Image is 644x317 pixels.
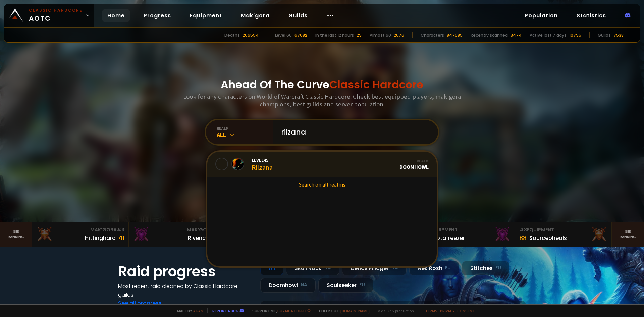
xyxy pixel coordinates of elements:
div: 206554 [243,32,259,38]
div: In the last 12 hours [315,32,354,38]
div: Doomhowl [260,278,316,293]
div: 7538 [613,32,624,38]
div: 3474 [511,32,522,38]
div: 29 [357,32,362,38]
div: Rivench [188,234,209,242]
h1: Raid progress [118,261,252,282]
div: Doomhowl [399,158,429,170]
a: Population [519,9,563,22]
div: Equipment [423,226,511,233]
div: Sourceoheals [529,234,567,242]
div: All [260,261,283,275]
a: Privacy [440,308,454,313]
div: Defias Pillager [342,261,407,275]
div: Stitches [462,261,509,275]
a: Guilds [283,9,313,22]
div: Deaths [224,32,240,38]
a: Home [102,9,130,22]
span: v. d752d5 - production [374,308,414,313]
a: #2Equipment88Notafreezer [419,222,515,247]
div: 41 [118,233,124,243]
a: Buy me a coffee [277,308,311,313]
a: Mak'Gora#3Hittinghard41 [32,222,129,247]
div: 847085 [447,32,463,38]
a: Classic HardcoreAOTC [4,4,94,27]
h4: Most recent raid cleaned by Classic Hardcore guilds [118,282,252,299]
div: Almost 60 [370,32,391,38]
a: Mak'gora [235,9,275,22]
div: Nek'Rosh [409,261,459,275]
a: Consent [457,308,475,313]
div: 67082 [294,32,307,38]
div: Mak'Gora [36,226,124,233]
a: Statistics [571,9,611,22]
a: #3Equipment88Sourceoheals [515,222,612,247]
span: # 3 [117,226,124,233]
h3: Look for any characters on World of Warcraft Classic Hardcore. Check best equipped players, mak'g... [180,93,464,108]
a: a fan [193,308,203,313]
small: NA [324,265,331,271]
div: Mak'Gora [133,226,221,233]
a: Level45RiizanaRealmDoomhowl [207,152,437,177]
a: Search on all realms [207,177,437,192]
div: Hittinghard [85,234,116,242]
div: realm [217,126,273,131]
span: AOTC [29,7,83,23]
small: NA [301,282,307,288]
a: Seeranking [612,222,644,247]
span: Made by [173,308,203,313]
div: Notafreezer [433,234,465,242]
div: Active last 7 days [530,32,567,38]
a: Equipment [184,9,227,22]
a: Report a bug [212,308,238,313]
div: Soulseeker [318,278,373,293]
input: Search a character... [277,120,430,144]
div: Skull Rock [286,261,339,275]
div: 88 [519,233,527,243]
small: EU [359,282,365,288]
a: Terms [425,308,437,313]
div: Equipment [519,226,607,233]
small: EU [495,265,501,271]
small: NA [391,265,398,271]
small: Classic Hardcore [29,7,83,13]
div: All [217,131,273,139]
a: [DOMAIN_NAME] [340,308,370,313]
span: Level 45 [252,157,273,163]
div: Recently scanned [471,32,508,38]
span: Support me, [248,308,311,313]
span: # 3 [519,226,527,233]
a: Mak'Gora#2Rivench100 [129,222,225,247]
small: EU [445,265,451,271]
div: Guilds [598,32,611,38]
span: Checkout [315,308,370,313]
div: 2076 [394,32,404,38]
div: Level 60 [275,32,292,38]
div: Riizana [252,157,273,171]
a: See all progress [118,299,162,307]
div: 10795 [569,32,581,38]
a: Progress [138,9,176,22]
div: Characters [421,32,444,38]
span: Classic Hardcore [329,77,423,92]
h1: Ahead Of The Curve [221,76,423,93]
div: Realm [399,158,429,163]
